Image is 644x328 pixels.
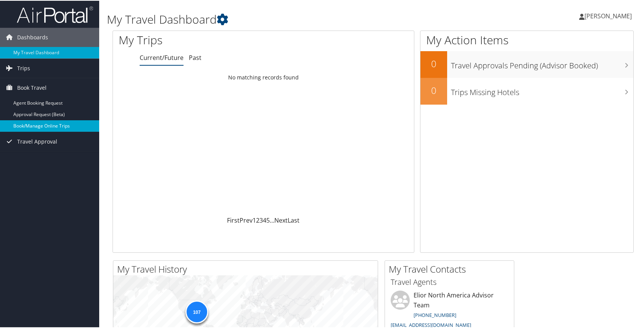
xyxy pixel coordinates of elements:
h2: My Travel Contacts [389,262,514,275]
h2: 0 [420,57,447,69]
h1: My Action Items [420,31,633,47]
h1: My Travel Dashboard [107,11,462,27]
h3: Travel Agents [391,276,508,287]
span: [PERSON_NAME] [584,11,632,19]
a: 5 [266,215,270,224]
h2: 0 [420,83,447,96]
h2: My Travel History [117,262,378,275]
h1: My Trips [119,31,283,47]
a: [EMAIL_ADDRESS][DOMAIN_NAME] [391,321,471,328]
a: Prev [240,215,253,224]
img: airportal-logo.png [17,5,93,23]
span: Travel Approval [17,131,57,150]
a: 2 [256,215,259,224]
a: 1 [253,215,256,224]
span: Dashboards [17,27,48,46]
a: 0Trips Missing Hotels [420,77,633,104]
a: [PHONE_NUMBER] [414,311,456,318]
h3: Trips Missing Hotels [451,82,633,97]
a: 3 [259,215,263,224]
span: … [270,215,274,224]
span: Trips [17,58,30,77]
a: 0Travel Approvals Pending (Advisor Booked) [420,50,633,77]
span: Book Travel [17,78,47,97]
a: Last [288,215,299,224]
a: Next [274,215,288,224]
a: Current/Future [140,53,184,61]
a: [PERSON_NAME] [579,4,639,27]
a: First [227,215,240,224]
td: No matching records found [113,70,414,84]
a: Past [189,53,201,61]
div: 107 [185,300,208,323]
a: 4 [263,215,266,224]
h3: Travel Approvals Pending (Advisor Booked) [451,56,633,70]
